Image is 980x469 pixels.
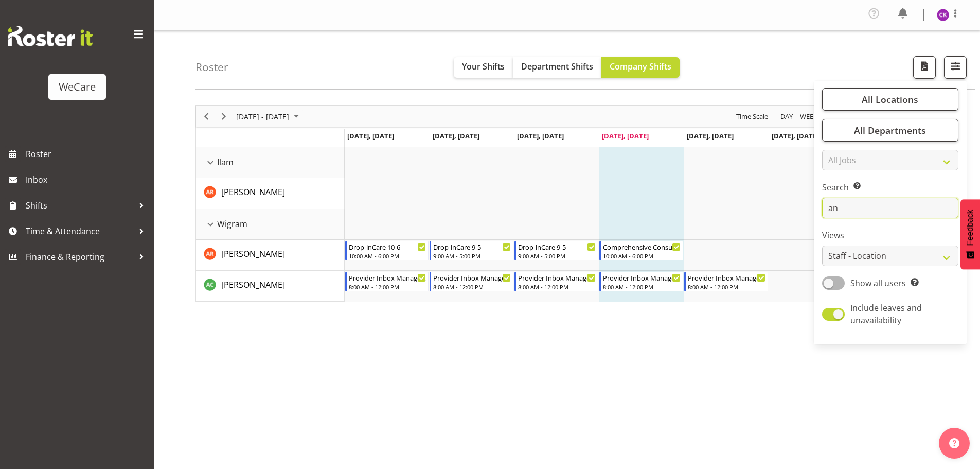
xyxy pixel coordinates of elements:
[345,272,429,291] div: Andrew Casburn"s event - Provider Inbox Management Begin From Monday, August 25, 2025 at 8:00:00 ...
[862,93,918,106] span: All Locations
[514,241,598,260] div: Andrea Ramirez"s event - Drop-inCare 9-5 Begin From Wednesday, August 27, 2025 at 9:00:00 AM GMT+...
[518,252,596,260] div: 9:00 AM - 5:00 PM
[349,241,426,252] div: Drop-inCare 10-6
[735,110,770,123] button: Time Scale
[688,283,765,291] div: 8:00 AM - 12:00 PM
[822,198,958,218] input: Search
[518,283,596,291] div: 8:00 AM - 12:00 PM
[822,181,958,194] label: Search
[196,178,345,209] td: Andrea Ramirez resource
[26,146,149,162] span: Roster
[26,249,134,265] span: Finance & Reporting
[200,110,213,123] button: Previous
[603,252,681,260] div: 10:00 AM - 6:00 PM
[195,105,939,302] div: Timeline Week of August 28, 2025
[349,252,426,260] div: 10:00 AM - 6:00 PM
[517,131,564,141] span: [DATE], [DATE]
[221,248,285,260] a: [PERSON_NAME]
[913,56,936,79] button: Download a PDF of the roster according to the set date range.
[217,156,234,168] span: Ilam
[349,272,426,283] div: Provider Inbox Management
[944,56,967,79] button: Filter Shifts
[850,302,922,326] span: Include leaves and unavailability
[610,61,671,72] span: Company Shifts
[822,119,958,142] button: All Departments
[772,131,818,141] span: [DATE], [DATE]
[822,88,958,111] button: All Locations
[26,172,149,187] span: Inbox
[347,131,394,141] span: [DATE], [DATE]
[196,209,345,240] td: Wigram resource
[603,241,681,252] div: Comprehensive Consult 10-6
[196,240,345,271] td: Andrea Ramirez resource
[599,272,683,291] div: Andrew Casburn"s event - Provider Inbox Management Begin From Thursday, August 28, 2025 at 8:00:0...
[599,241,683,260] div: Andrea Ramirez"s event - Comprehensive Consult 10-6 Begin From Thursday, August 28, 2025 at 10:00...
[8,26,93,46] img: Rosterit website logo
[949,438,959,448] img: help-xxl-2.png
[217,110,231,123] button: Next
[454,57,513,78] button: Your Shifts
[854,124,926,136] span: All Departments
[235,110,304,123] button: August 25 - 31, 2025
[779,110,795,123] button: Timeline Day
[198,106,215,127] div: Previous
[221,279,285,291] a: [PERSON_NAME]
[196,147,345,178] td: Ilam resource
[462,61,505,72] span: Your Shifts
[349,283,426,291] div: 8:00 AM - 12:00 PM
[221,248,285,259] span: [PERSON_NAME]
[221,279,285,290] span: [PERSON_NAME]
[433,283,511,291] div: 8:00 AM - 12:00 PM
[433,241,511,252] div: Drop-inCare 9-5
[799,110,818,123] span: Week
[521,61,593,72] span: Department Shifts
[221,186,285,198] span: [PERSON_NAME]
[430,241,513,260] div: Andrea Ramirez"s event - Drop-inCare 9-5 Begin From Tuesday, August 26, 2025 at 9:00:00 AM GMT+12...
[59,79,96,95] div: WeCare
[779,110,794,123] span: Day
[433,272,511,283] div: Provider Inbox Management
[430,272,513,291] div: Andrew Casburn"s event - Provider Inbox Management Begin From Tuesday, August 26, 2025 at 8:00:00...
[966,210,975,246] span: Feedback
[26,223,134,239] span: Time & Attendance
[602,131,649,141] span: [DATE], [DATE]
[195,61,228,73] h4: Roster
[217,218,247,230] span: Wigram
[221,186,285,198] a: [PERSON_NAME]
[603,283,681,291] div: 8:00 AM - 12:00 PM
[687,131,734,141] span: [DATE], [DATE]
[345,147,938,302] table: Timeline Week of August 28, 2025
[196,271,345,302] td: Andrew Casburn resource
[850,277,906,289] span: Show all users
[513,57,601,78] button: Department Shifts
[603,272,681,283] div: Provider Inbox Management
[518,272,596,283] div: Provider Inbox Management
[960,199,980,269] button: Feedback - Show survey
[433,131,479,141] span: [DATE], [DATE]
[433,252,511,260] div: 9:00 AM - 5:00 PM
[518,241,596,252] div: Drop-inCare 9-5
[798,110,819,123] button: Timeline Week
[215,106,233,127] div: Next
[688,272,765,283] div: Provider Inbox Management
[26,198,134,213] span: Shifts
[822,229,958,241] label: Views
[735,110,769,123] span: Time Scale
[684,272,768,291] div: Andrew Casburn"s event - Provider Inbox Management Begin From Friday, August 29, 2025 at 8:00:00 ...
[345,241,429,260] div: Andrea Ramirez"s event - Drop-inCare 10-6 Begin From Monday, August 25, 2025 at 10:00:00 AM GMT+1...
[601,57,680,78] button: Company Shifts
[235,110,290,123] span: [DATE] - [DATE]
[514,272,598,291] div: Andrew Casburn"s event - Provider Inbox Management Begin From Wednesday, August 27, 2025 at 8:00:...
[937,9,949,21] img: chloe-kim10479.jpg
